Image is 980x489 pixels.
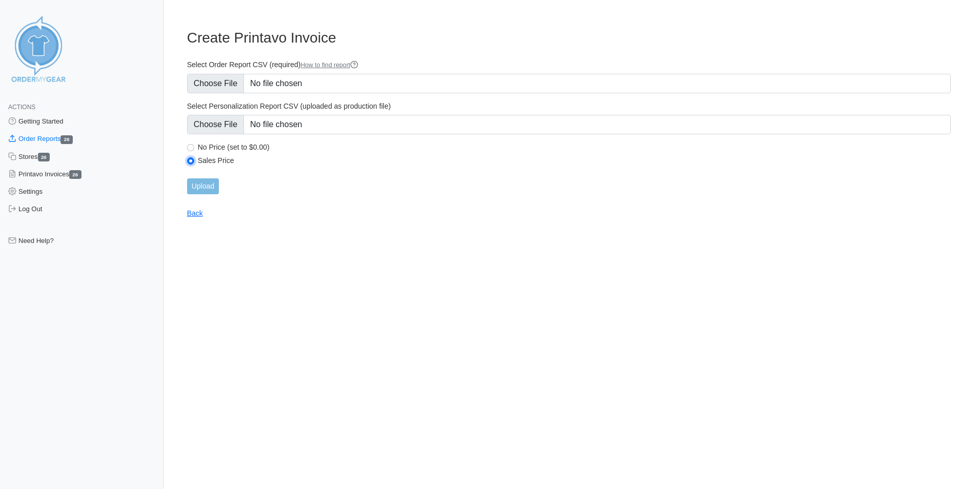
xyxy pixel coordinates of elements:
h3: Create Printavo Invoice [187,29,951,47]
label: No Price (set to $0.00) [198,142,951,152]
span: Actions [8,104,35,111]
input: Upload [187,178,219,194]
label: Select Personalization Report CSV (uploaded as production file) [187,101,951,111]
a: How to find report [300,62,358,69]
a: Back [187,209,203,217]
span: 26 [60,135,73,144]
label: Sales Price [198,156,951,165]
label: Select Order Report CSV (required) [187,60,951,70]
span: 26 [38,153,50,161]
span: 26 [69,170,81,179]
